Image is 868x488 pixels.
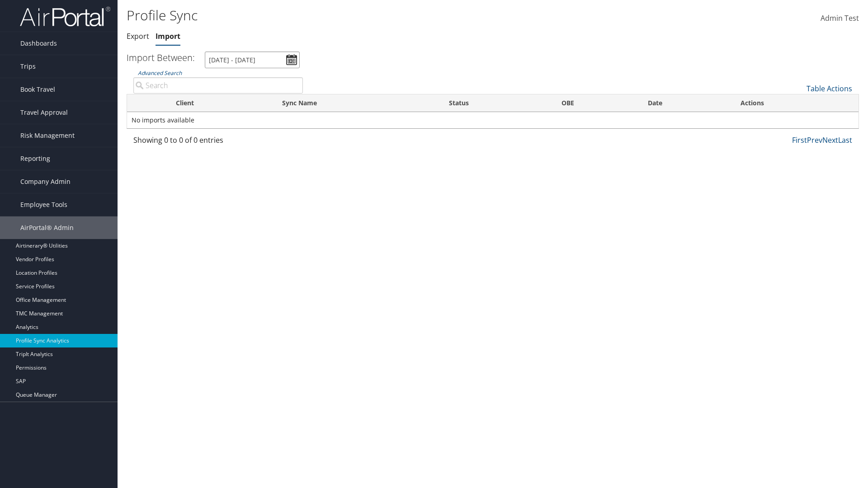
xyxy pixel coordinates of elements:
[20,6,110,27] img: airportal-logo.png
[133,77,303,94] input: Advanced Search
[20,216,74,239] span: AirPortal® Admin
[133,135,303,150] div: Showing 0 to 0 of 0 entries
[20,101,68,124] span: Travel Approval
[20,32,57,55] span: Dashboards
[20,55,36,78] span: Trips
[156,31,180,41] a: Import
[127,31,149,41] a: Export
[127,112,859,128] td: No imports available
[20,193,67,216] span: Employee Tools
[441,94,553,112] th: Status: activate to sort column descending
[205,52,300,68] input: [DATE] - [DATE]
[127,52,195,64] h3: Import Between:
[821,13,859,23] span: Admin Test
[127,6,615,25] h1: Profile Sync
[138,69,182,77] a: Advanced Search
[20,124,75,147] span: Risk Management
[792,135,807,145] a: First
[20,170,71,193] span: Company Admin
[807,135,822,145] a: Prev
[838,135,852,145] a: Last
[807,84,852,94] a: Table Actions
[274,94,441,112] th: Sync Name: activate to sort column ascending
[821,5,859,33] a: Admin Test
[20,147,50,170] span: Reporting
[822,135,838,145] a: Next
[553,94,640,112] th: OBE: activate to sort column ascending
[20,78,55,101] span: Book Travel
[168,94,274,112] th: Client: activate to sort column ascending
[640,94,732,112] th: Date: activate to sort column ascending
[732,94,859,112] th: Actions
